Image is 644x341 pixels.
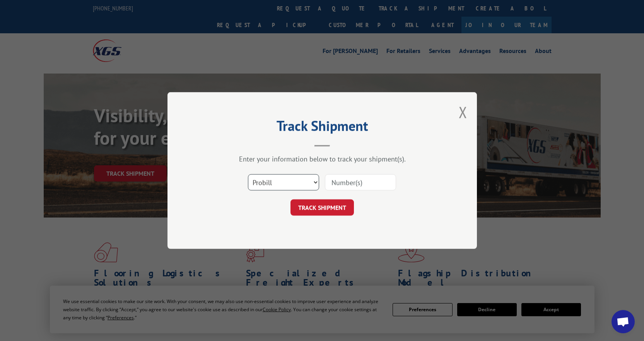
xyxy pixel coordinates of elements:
[459,102,467,122] button: Close modal
[325,174,396,190] input: Number(s)
[290,199,354,216] button: TRACK SHIPMENT
[612,310,635,333] div: Open chat
[206,154,438,163] div: Enter your information below to track your shipment(s).
[206,120,438,135] h2: Track Shipment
